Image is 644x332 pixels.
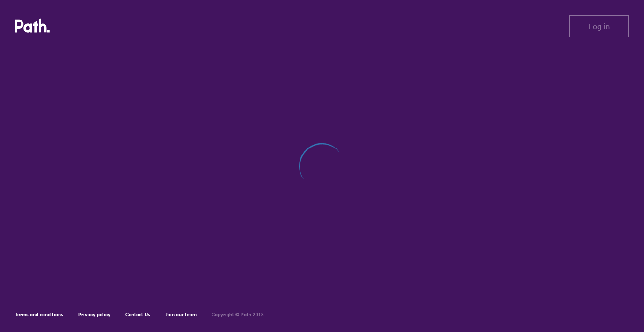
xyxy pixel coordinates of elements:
[212,312,264,317] h6: Copyright © Path 2018
[78,311,110,317] a: Privacy policy
[125,311,150,317] a: Contact Us
[15,311,63,317] a: Terms and conditions
[165,311,197,317] a: Join our team
[589,22,610,30] span: Log in
[569,15,629,37] button: Log in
